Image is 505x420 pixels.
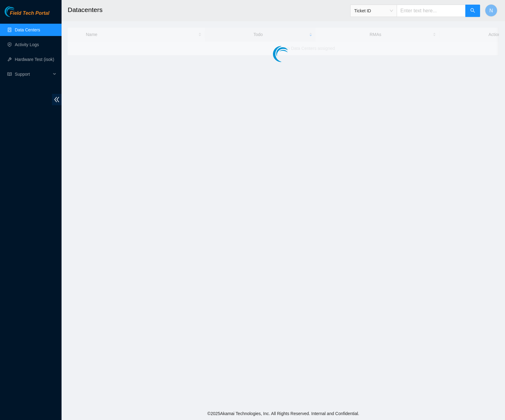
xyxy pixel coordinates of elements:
a: Hardware Test (isok) [15,57,54,62]
span: N [489,7,493,14]
a: Akamai TechnologiesField Tech Portal [5,11,49,19]
a: Activity Logs [15,42,39,47]
span: Ticket ID [354,6,393,15]
span: double-left [52,94,62,105]
span: search [470,8,475,14]
input: Enter text here... [397,5,466,17]
img: Akamai Technologies [5,6,31,17]
span: Field Tech Portal [10,10,49,16]
button: N [485,4,497,17]
button: search [465,5,480,17]
a: Data Centers [15,27,40,32]
span: Support [15,68,51,80]
span: read [7,72,12,76]
footer: © 2025 Akamai Technologies, Inc. All Rights Reserved. Internal and Confidential. [62,407,505,420]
